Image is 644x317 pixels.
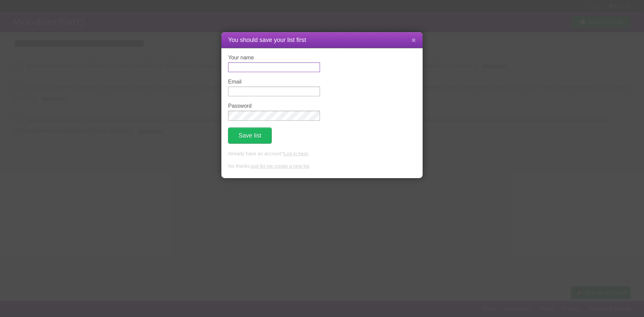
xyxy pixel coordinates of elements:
a: Log in here [284,151,308,156]
label: Your name [228,55,320,61]
a: just let me create a new list [251,163,310,169]
button: Save list [228,127,272,144]
p: No thanks, . [228,163,416,170]
h1: You should save your list first [228,36,416,45]
label: Email [228,79,320,85]
p: Already have an account? . [228,150,416,158]
label: Password [228,103,320,109]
